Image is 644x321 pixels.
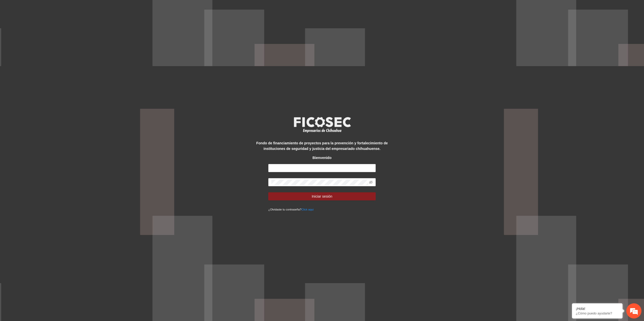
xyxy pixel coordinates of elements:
span: Iniciar sesión [312,194,332,199]
small: ¿Olvidaste tu contraseña? [268,208,314,211]
img: logo [291,115,354,134]
strong: Fondo de financiamiento de proyectos para la prevención y fortalecimiento de instituciones de seg... [256,141,388,151]
button: Iniciar sesión [268,192,376,200]
span: eye-invisible [369,180,373,184]
a: Click aqui [301,208,314,211]
div: ¡Hola! [576,307,619,311]
p: ¿Cómo puedo ayudarte? [576,311,619,315]
strong: Bienvenido [313,156,331,160]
